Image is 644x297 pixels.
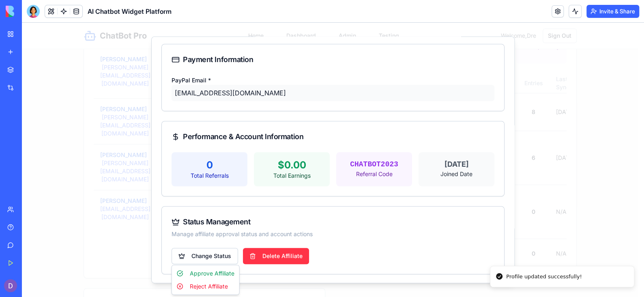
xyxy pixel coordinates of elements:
[152,257,216,270] div: Reject Affiliate
[88,6,172,16] span: AI Chatbot Widget Platform
[4,279,17,292] img: ACg8ocKc1Jd6EM1L-zcA2IynxEDHzbPuiplT94mn7_P45bTDdJSETQ=s96-c
[6,6,56,17] img: logo
[150,242,218,272] div: Change Status
[152,244,216,257] div: Approve Affiliate
[586,5,639,18] button: Invite & Share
